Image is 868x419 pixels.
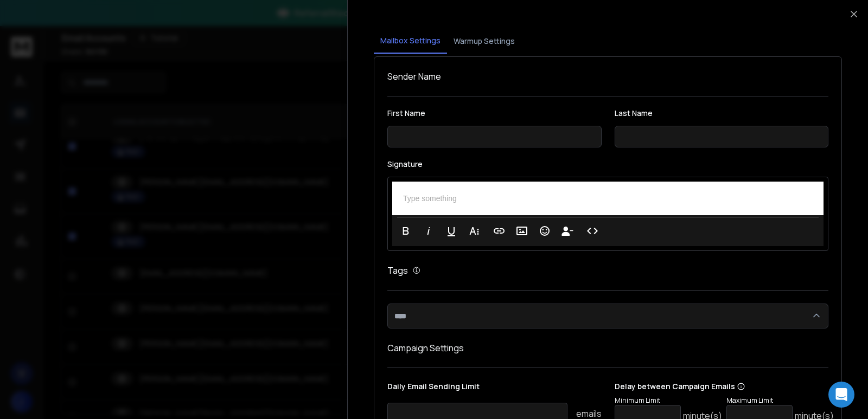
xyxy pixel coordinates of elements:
[395,220,416,242] button: Bold (Ctrl+B)
[615,396,722,405] p: Minimum Limit
[387,70,828,83] h1: Sender Name
[582,220,603,242] button: Code View
[447,29,521,53] button: Warmup Settings
[534,220,555,242] button: Emoticons
[615,381,834,392] p: Delay between Campaign Emails
[387,160,828,168] label: Signature
[387,109,602,117] label: First Name
[387,381,602,396] p: Daily Email Sending Limit
[441,220,462,242] button: Underline (Ctrl+U)
[418,220,439,242] button: Italic (Ctrl+I)
[828,382,854,408] div: Open Intercom Messenger
[726,396,834,405] p: Maximum Limit
[557,220,578,242] button: Insert Unsubscribe Link
[374,29,447,54] button: Mailbox Settings
[615,109,829,117] label: Last Name
[464,220,484,242] button: More Text
[387,264,408,277] h1: Tags
[387,341,828,354] h1: Campaign Settings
